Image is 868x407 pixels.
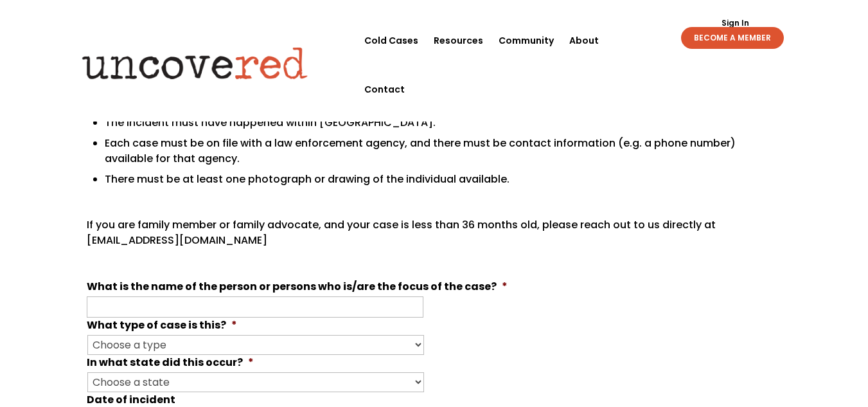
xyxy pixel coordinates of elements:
li: The incident must have happened within [GEOGRAPHIC_DATA]. [105,115,771,131]
a: Cold Cases [364,16,418,65]
label: In what state did this occur? [87,356,254,370]
label: What is the name of the person or persons who is/are the focus of the case? [87,280,508,294]
a: Resources [434,16,483,65]
a: About [569,16,599,65]
a: Sign In [714,19,756,27]
a: BECOME A MEMBER [681,27,784,49]
li: Each case must be on file with a law enforcement agency, and there must be contact information (e... [105,136,771,167]
label: Date of incident [87,393,175,407]
p: If you are family member or family advocate, and your case is less than 36 months old, please rea... [87,217,771,258]
a: Community [499,16,554,65]
label: What type of case is this? [87,319,237,332]
img: Uncovered logo [71,38,319,88]
li: There must be at least one photograph or drawing of the individual available. [105,172,771,187]
a: Contact [364,65,405,114]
